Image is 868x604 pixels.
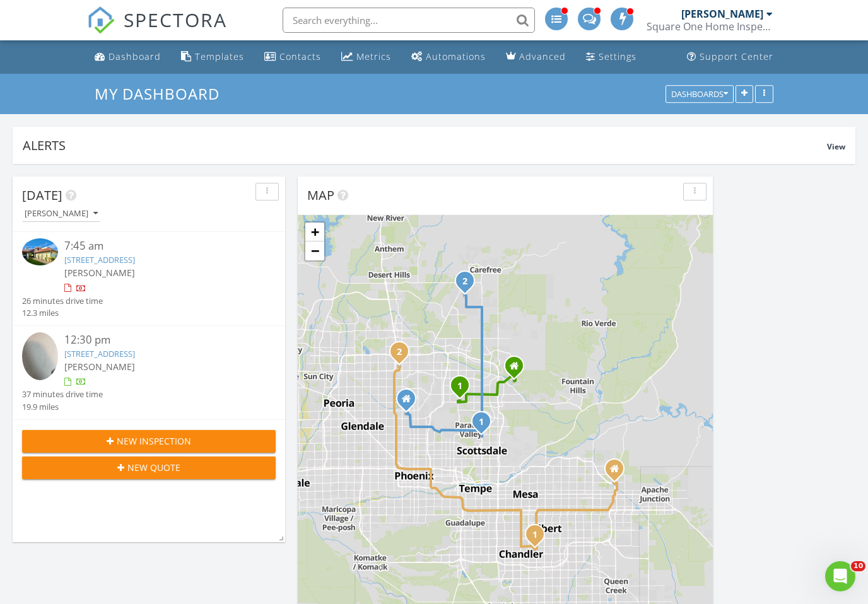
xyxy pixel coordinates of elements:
div: Templates [195,50,244,62]
span: 10 [851,561,865,571]
a: 7:45 am [STREET_ADDRESS] [PERSON_NAME] 26 minutes drive time 12.3 miles [22,238,276,319]
a: Support Center [682,45,778,69]
a: [STREET_ADDRESS] [64,348,135,359]
a: Templates [176,45,249,69]
i: 1 [532,531,537,540]
span: New Inspection [117,434,191,448]
img: 9345894%2Fcover_photos%2FJyg6veKJIx9A8uC0Uyx7%2Fsmall.jpg [22,238,58,265]
div: 5754 N Scottsdale Rd, Paradise Valley, AZ 85253 [481,421,489,429]
div: Dashboards [671,90,728,98]
iframe: Intercom live chat [825,561,855,591]
div: 4925 E Desert Cove Ave 135, Scottsdale, AZ 85254 [460,385,467,393]
div: 2102 W Shady Glen Ave, Phoenix, AZ 85023 [399,351,407,359]
span: [PERSON_NAME] [64,267,135,279]
div: 10448 E Texas Sage Lane , Scottsdale AZ 85255 [514,366,522,373]
span: View [827,141,845,152]
div: Square One Home Inspections, LLC [647,20,773,33]
div: 12.3 miles [22,307,103,319]
div: 12:30 pm [64,332,255,348]
button: New Quote [22,456,276,479]
a: 12:30 pm [STREET_ADDRESS] [PERSON_NAME] 37 minutes drive time 19.9 miles [22,332,276,413]
div: 741 N Tower Pl, Chandler, AZ 85225 [535,534,542,542]
div: 37 minutes drive time [22,388,103,400]
div: 26 minutes drive time [22,295,103,307]
div: 7:45 am [64,238,255,254]
div: Dashboard [108,50,161,62]
i: 1 [479,418,484,427]
div: Advanced [519,50,566,62]
div: 5506 E Calle de Las Estrellas Rd, Cave Creek, AZ 85331 [465,281,472,288]
span: [DATE] [22,187,62,204]
a: [STREET_ADDRESS] [64,254,135,265]
div: Alerts [23,137,827,154]
input: Search everything... [283,8,535,33]
span: Map [307,187,334,204]
span: [PERSON_NAME] [64,361,135,373]
i: 2 [462,277,467,286]
button: [PERSON_NAME] [22,206,100,223]
a: Zoom in [305,223,324,241]
a: My Dashboard [95,83,230,104]
a: Advanced [501,45,571,69]
div: Support Center [700,50,773,62]
img: 9364101%2Fcover_photos%2Fj2oSfMBg4awRuZMk63jO%2Fsmall.jpg [22,332,58,380]
img: The Best Home Inspection Software - Spectora [87,6,115,34]
div: [PERSON_NAME] [25,209,98,218]
a: SPECTORA [87,17,227,44]
div: [PERSON_NAME] [681,8,763,20]
a: Contacts [259,45,326,69]
div: Automations [426,50,486,62]
a: Automations (Advanced) [406,45,491,69]
div: Metrics [356,50,391,62]
div: 1417 W Orchid Lane, Phoenix AZ 85021 [406,398,414,406]
span: SPECTORA [124,6,227,33]
div: 19.9 miles [22,401,103,413]
a: Metrics [336,45,396,69]
a: Settings [581,45,642,69]
div: 8919 E Fountain St, Mesa AZ 85207 [614,468,622,476]
i: 1 [457,382,462,391]
button: Dashboards [666,85,734,103]
button: New Inspection [22,430,276,453]
div: Settings [599,50,636,62]
div: Contacts [279,50,321,62]
span: New Quote [127,461,180,474]
a: Dashboard [90,45,166,69]
a: Zoom out [305,241,324,260]
i: 2 [397,348,402,357]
